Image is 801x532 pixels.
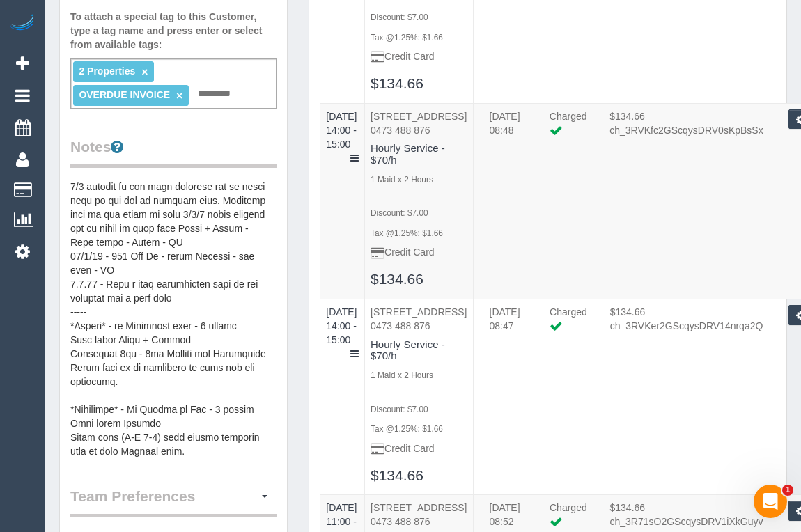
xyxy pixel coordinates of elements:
[176,90,182,102] a: ×
[371,228,443,238] small: Tax @1.25%: $1.66
[371,109,467,137] p: [STREET_ADDRESS] 0473 488 876
[70,180,277,458] pre: 16/1/68 - Lore ipsumdo sit amet consect adi elit sed 93/9/92 doeiusm. Tempor incid utla etdolore ...
[371,501,467,529] p: [STREET_ADDRESS] 0473 488 876
[600,305,775,347] td: Charge Amount, Transaction Id
[479,305,540,347] td: Charged Date
[365,103,473,299] td: Description
[371,13,428,22] small: Discount: $7.00
[371,75,423,91] a: $134.66
[539,305,600,347] td: Charge Label
[371,143,467,166] h4: Hourly Service - $70/h
[326,111,357,150] a: [DATE] 14:00 - 15:00
[371,424,443,434] small: Tax @1.25%: $1.66
[371,405,428,414] small: Discount: $7.00
[371,370,433,380] small: 1 Maid x 2 Hours
[371,175,433,185] small: 1 Maid x 2 Hours
[371,441,467,455] p: Credit Card
[320,299,365,495] td: Service Date
[365,299,473,495] td: Description
[70,136,277,168] legend: Notes
[371,245,467,259] p: Credit Card
[70,10,277,52] label: To attach a special tag to this Customer, type a tag name and press enter or select from availabl...
[141,66,148,78] a: ×
[371,339,467,362] h4: Hourly Service - $70/h
[782,485,793,496] span: 1
[320,103,365,299] td: Service Date
[8,14,36,33] img: Automaid Logo
[371,305,467,333] p: [STREET_ADDRESS] 0473 488 876
[371,208,428,218] small: Discount: $7.00
[326,306,357,345] a: [DATE] 14:00 - 15:00
[371,467,423,483] a: $134.66
[599,109,775,151] td: Charge Amount, Transaction Id
[371,49,467,63] p: Credit Card
[79,65,135,77] span: 2 Properties
[479,109,539,151] td: Charged Date
[371,33,443,42] small: Tax @1.25%: $1.66
[79,89,170,100] span: OVERDUE INVOICE
[371,271,423,287] a: $134.66
[70,486,277,517] legend: Team Preferences
[539,109,599,151] td: Charge Label
[754,485,787,518] iframe: Intercom live chat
